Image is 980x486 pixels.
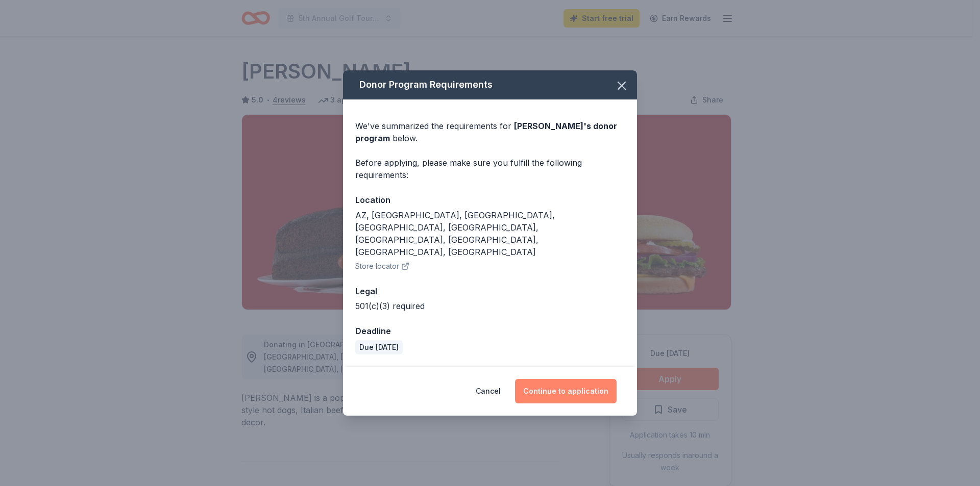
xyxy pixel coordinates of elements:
[515,379,617,403] button: Continue to application
[355,285,625,298] div: Legal
[355,157,625,181] div: Before applying, please make sure you fulfill the following requirements:
[355,324,625,338] div: Deadline
[476,379,501,403] button: Cancel
[343,70,637,99] div: Donor Program Requirements
[355,209,625,258] div: AZ, [GEOGRAPHIC_DATA], [GEOGRAPHIC_DATA], [GEOGRAPHIC_DATA], [GEOGRAPHIC_DATA], [GEOGRAPHIC_DATA]...
[355,120,625,144] div: We've summarized the requirements for below.
[355,300,625,312] div: 501(c)(3) required
[355,193,625,207] div: Location
[355,340,403,354] div: Due [DATE]
[355,260,409,272] button: Store locator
